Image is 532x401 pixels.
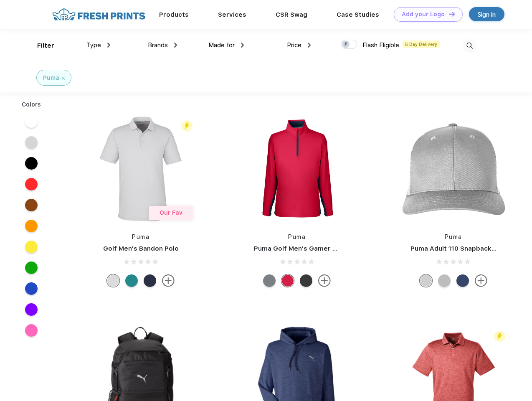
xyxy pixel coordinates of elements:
img: func=resize&h=266 [241,113,352,224]
img: func=resize&h=266 [398,113,509,224]
span: Brands [148,41,168,49]
div: Puma [43,74,59,82]
a: Sign in [469,7,504,21]
img: more.svg [475,274,487,287]
a: Services [218,11,246,18]
a: CSR Swag [276,11,307,18]
img: flash_active_toggle.svg [181,120,193,132]
span: Made for [208,41,235,49]
img: func=resize&h=266 [85,113,196,224]
div: Add your Logo [402,11,445,18]
span: Our Fav [160,209,182,216]
div: Colors [15,100,48,109]
img: more.svg [318,274,331,287]
img: flash_active_toggle.svg [494,331,505,342]
span: Flash Eligible [362,41,399,49]
img: fo%20logo%202.webp [50,7,148,22]
div: Peacoat with Qut Shd [456,274,469,287]
a: Puma [132,233,149,240]
img: dropdown.png [308,43,311,48]
a: Products [159,11,189,18]
div: Green Lagoon [125,274,138,287]
img: filter_cancel.svg [62,77,65,80]
img: more.svg [162,274,175,287]
div: Filter [37,41,54,51]
span: Type [86,41,101,49]
div: Quiet Shade [263,274,276,287]
img: DT [449,12,455,16]
span: Price [287,41,301,49]
div: Navy Blazer [144,274,156,287]
span: 5 Day Delivery [403,41,440,48]
a: Golf Men's Bandon Polo [103,245,179,252]
img: dropdown.png [107,43,110,48]
img: desktop_search.svg [463,39,476,53]
div: Quarry Brt Whit [420,274,432,287]
div: Ski Patrol [281,274,294,287]
img: dropdown.png [241,43,244,48]
a: Puma Golf Men's Gamer Golf Quarter-Zip [254,245,386,252]
div: High Rise [107,274,119,287]
img: dropdown.png [174,43,177,48]
div: Quarry with Brt Whit [438,274,451,287]
a: Puma [445,233,462,240]
a: Puma [288,233,306,240]
div: Puma Black [300,274,312,287]
div: Sign in [478,10,496,19]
